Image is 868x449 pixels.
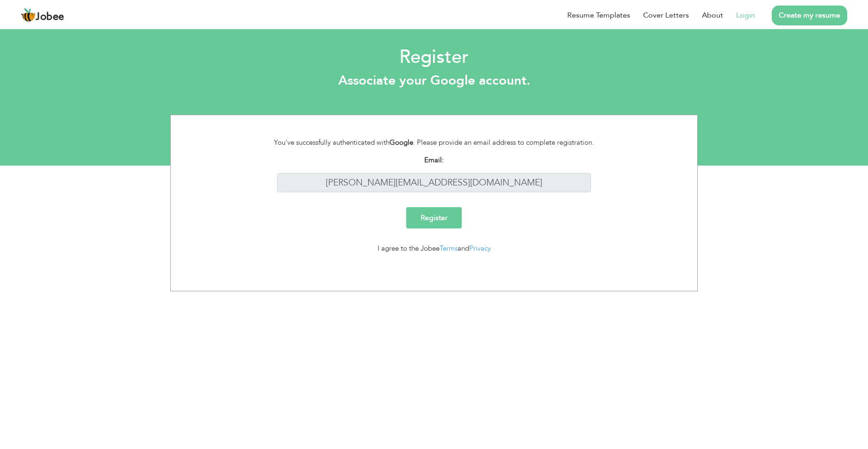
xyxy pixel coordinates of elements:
[643,10,689,21] a: Cover Letters
[390,138,413,147] strong: Google
[263,137,605,148] div: You've successfully authenticated with . Please provide an email address to complete registration.
[424,155,444,165] strong: Email:
[263,243,605,254] div: I agree to the Jobee and
[406,207,462,228] input: Register
[21,8,64,23] a: Jobee
[277,173,591,193] input: Enter your email address
[440,244,458,253] a: Terms
[7,45,861,69] h2: Register
[736,10,755,21] a: Login
[21,8,36,23] img: jobee.io
[36,12,64,22] span: Jobee
[702,10,723,21] a: About
[567,10,630,21] a: Resume Templates
[7,73,861,89] h3: Associate your Google account.
[772,6,847,25] a: Create my resume
[469,244,491,253] a: Privacy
